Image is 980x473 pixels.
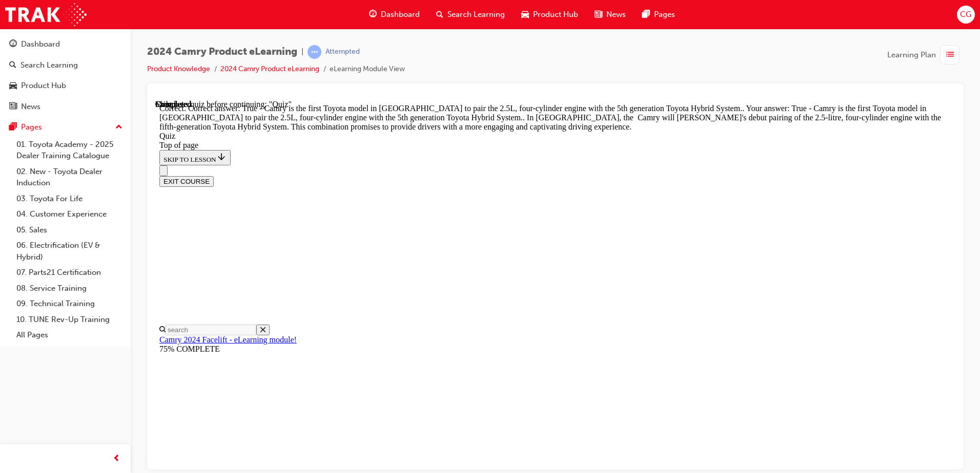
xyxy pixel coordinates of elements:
a: News [4,97,127,116]
a: Dashboard [4,35,127,54]
span: search-icon [9,61,16,70]
button: Pages [4,118,127,137]
a: 02. New - Toyota Dealer Induction [12,164,127,191]
span: | [301,46,303,58]
img: Trak [5,3,87,26]
span: guage-icon [9,40,17,49]
div: Dashboard [21,38,60,50]
span: CG [960,9,971,20]
button: Close navigation menu [4,66,12,76]
a: Product Hub [4,76,127,95]
a: 05. Sales [12,222,127,238]
div: Quiz [4,32,796,41]
span: Dashboard [381,9,420,20]
button: EXIT COURSE [4,76,58,87]
button: Learning Plan [887,45,964,64]
a: Camry 2024 Facelift - eLearning module! [4,235,141,244]
span: Pages [654,9,675,20]
span: list-icon [946,49,954,61]
span: car-icon [521,8,529,21]
span: guage-icon [369,8,377,21]
a: 01. Toyota Academy - 2025 Dealer Training Catalogue [12,137,127,164]
button: DashboardSearch LearningProduct HubNews [4,33,127,118]
span: learningRecordVerb_ATTEMPT-icon [308,45,321,59]
span: car-icon [9,81,17,91]
a: 03. Toyota For Life [12,191,127,207]
a: 10. TUNE Rev-Up Training [12,312,127,328]
span: search-icon [436,8,443,21]
span: pages-icon [9,123,17,132]
span: 2024 Camry Product eLearning [147,46,297,58]
button: Close search menu [101,225,114,235]
span: up-icon [115,121,122,134]
a: search-iconSearch Learning [428,4,513,25]
button: CG [957,6,975,24]
button: SKIP TO LESSON [4,50,75,66]
div: Search Learning [21,59,78,71]
a: guage-iconDashboard [361,4,428,25]
span: news-icon [595,8,602,21]
span: Learning Plan [887,49,936,61]
div: News [21,101,40,113]
div: Top of page [4,41,796,50]
span: Search Learning [447,9,505,20]
a: pages-iconPages [634,4,683,25]
span: News [606,9,626,20]
a: 2024 Camry Product eLearning [220,64,319,73]
li: eLearning Module View [330,63,405,75]
span: pages-icon [642,8,650,21]
a: 09. Technical Training [12,296,127,312]
span: SKIP TO LESSON [8,56,71,63]
a: news-iconNews [586,4,634,25]
div: Correct. Correct answer: True - Camry is the first Toyota model in [GEOGRAPHIC_DATA] to pair the ... [4,4,796,32]
a: 04. Customer Experience [12,206,127,222]
a: 08. Service Training [12,281,127,296]
div: 75% COMPLETE [4,245,796,254]
div: Attempted [325,47,360,57]
span: news-icon [9,102,17,112]
a: car-iconProduct Hub [513,4,586,25]
div: Product Hub [21,80,66,92]
a: 07. Parts21 Certification [12,265,127,281]
a: All Pages [12,327,127,343]
input: Search [10,225,101,235]
div: Pages [21,121,42,133]
a: Product Knowledge [147,64,210,73]
a: 06. Electrification (EV & Hybrid) [12,238,127,265]
span: Product Hub [533,9,578,20]
a: Search Learning [4,56,127,75]
span: prev-icon [113,453,120,465]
